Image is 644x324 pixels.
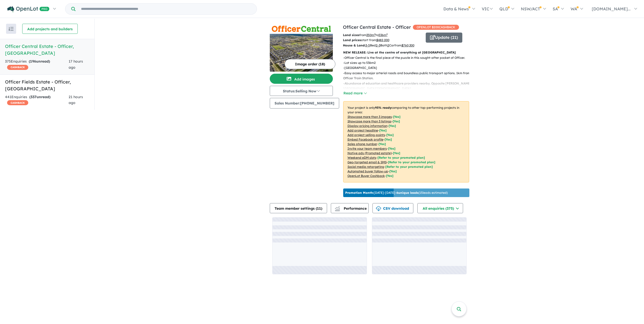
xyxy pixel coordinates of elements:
[374,33,375,36] sup: 2
[386,133,394,137] span: [ Yes ]
[343,43,365,47] b: House & Land:
[387,43,389,47] u: 2
[5,43,89,57] h5: Officer Central Estate - Officer , [GEOGRAPHIC_DATA]
[376,206,381,211] img: download icon
[347,138,383,141] u: Embed Facebook profile
[347,124,387,128] u: Display pricing information
[5,78,89,92] h5: Officer Fields Estate - Officer , [GEOGRAPHIC_DATA]
[388,160,435,164] span: [Refer to your promoted plan]
[389,169,397,173] span: [Yes]
[385,138,392,141] span: [ Yes ]
[343,38,361,42] b: Land prices
[335,208,340,211] img: bar-chart.svg
[347,119,391,123] u: Showcase more than 3 listings
[343,71,473,81] p: - Easy access to major arterial roads and boundless public transport options. 1km from Officer Tr...
[347,156,376,159] u: Weekend eDM slots
[270,98,339,109] button: Sales Number:[PHONE_NUMBER]
[343,60,473,65] p: - Lot sizes up to 536m2
[270,203,327,213] button: Team member settings (11)
[270,74,333,84] button: Add images
[379,33,388,37] u: 536 m
[30,59,36,64] span: 196
[270,86,333,96] button: Status:Selling Now
[317,206,321,211] span: 11
[285,59,335,69] button: Image order (18)
[426,33,462,43] button: Update (21)
[376,43,380,47] u: 2-3
[393,115,400,119] span: [ Yes ]
[393,119,400,123] span: [ Yes ]
[335,206,339,209] img: line-chart.svg
[388,147,395,150] span: [ Yes ]
[9,27,14,31] img: sort.svg
[31,95,37,99] span: 337
[76,4,256,14] input: Try estate name, suburb, builder or developer
[386,33,388,36] sup: 2
[389,124,396,128] span: [ Yes ]
[272,26,331,32] img: Officer Central Estate - Officer Logo
[375,106,391,110] b: 95 % ready
[29,95,50,99] strong: ( unread)
[5,59,69,71] div: 375 Enquir ies
[343,81,473,91] p: - Abundance of education and healthcare providers nearby. Opposite [PERSON_NAME][GEOGRAPHIC_DATA]...
[592,6,631,11] span: [DOMAIN_NAME]...
[343,43,422,48] p: Bed Bath Car from
[401,43,414,47] u: $ 760,300
[347,142,377,146] u: Sales phone number
[365,43,370,47] u: 3-5
[5,94,69,106] div: 441 Enquir ies
[345,191,448,195] p: [DATE] - [DATE] - ( 15 leads estimated)
[347,128,378,132] u: Add project headline
[347,147,387,150] u: Invite your team members
[413,25,459,30] span: OPENLOT $ 200 CASHBACK
[366,33,375,37] u: 350 m
[69,95,83,105] span: 21 hours ago
[347,133,385,137] u: Add project selling-points
[347,169,388,173] u: Automated buyer follow-up
[375,33,388,37] span: to
[343,65,473,70] p: - [GEOGRAPHIC_DATA]
[378,156,425,159] span: [Refer to your promoted plan]
[379,128,387,132] span: [ Yes ]
[347,151,392,155] u: Native ads (Promoted estate)
[343,33,359,37] b: Land sizes
[379,142,386,146] span: [ Yes ]
[336,206,367,211] span: Performance
[417,203,463,213] button: All enquiries (375)
[347,165,384,169] u: Social media retargeting
[7,6,49,12] img: Openlot PRO Logo White
[347,115,392,119] u: Showcase more than 3 images
[347,174,385,178] u: OpenLot Buyer Cashback
[376,38,389,42] u: $ 482,000
[347,160,387,164] u: Geo-targeted email & SMS
[345,191,374,195] b: Promotion Month:
[385,165,433,169] span: [Refer to your promoted plan]
[270,24,333,72] a: Officer Central Estate - Officer LogoOfficer Central Estate - Officer
[393,151,400,155] span: [Yes]
[29,59,50,64] strong: ( unread)
[396,191,418,195] b: 6 unique leads
[343,101,469,182] p: Your project is only comparing to other top-performing projects in your area: - - - - - - - - - -...
[343,50,469,55] p: NEW RELEASE: Live at the centre of everything at [GEOGRAPHIC_DATA]
[343,33,422,38] p: from
[343,24,411,30] a: Officer Central Estate - Officer
[7,100,28,105] span: CASHBACK
[343,38,422,43] p: start from
[331,203,369,213] button: Performance
[386,174,393,178] span: [Yes]
[22,24,78,34] button: Add projects and builders
[372,203,413,213] button: CSV download
[270,34,333,72] img: Officer Central Estate - Officer
[7,65,28,70] span: CASHBACK
[69,59,83,70] span: 17 hours ago
[343,55,473,60] p: - Officer Central is the final piece of the puzzle in this sought-after pocket of Officer.
[343,90,367,96] button: Read more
